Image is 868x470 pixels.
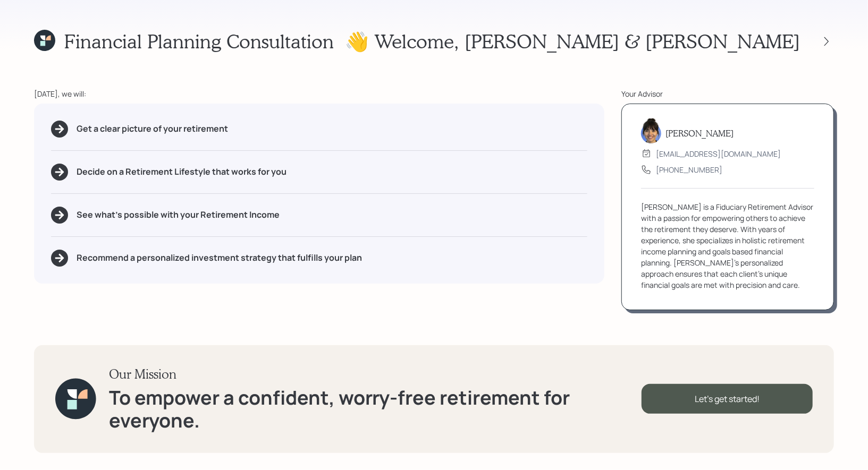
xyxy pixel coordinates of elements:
[642,384,813,414] div: Let's get started!
[77,253,362,263] h5: Recommend a personalized investment strategy that fulfills your plan
[656,148,781,159] div: [EMAIL_ADDRESS][DOMAIN_NAME]
[64,30,334,53] h1: Financial Planning Consultation
[109,366,642,382] h3: Our Mission
[656,164,722,175] div: [PHONE_NUMBER]
[77,124,228,134] h5: Get a clear picture of your retirement
[77,210,280,220] h5: See what's possible with your Retirement Income
[77,167,286,177] h5: Decide on a Retirement Lifestyle that works for you
[641,118,661,143] img: treva-nostdahl-headshot.png
[641,201,814,290] div: [PERSON_NAME] is a Fiduciary Retirement Advisor with a passion for empowering others to achieve t...
[34,88,604,99] div: [DATE], we will:
[665,128,734,138] h5: [PERSON_NAME]
[621,88,834,99] div: Your Advisor
[109,386,642,432] h1: To empower a confident, worry-free retirement for everyone.
[345,30,800,53] h1: 👋 Welcome , [PERSON_NAME] & [PERSON_NAME]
